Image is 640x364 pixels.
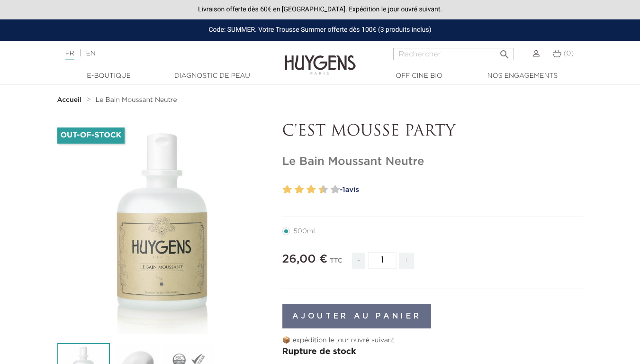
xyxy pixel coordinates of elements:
label: 10 [333,183,340,197]
li: Out-of-Stock [57,127,125,144]
h1: Le Bain Moussant Neutre [282,155,583,169]
div: | [61,48,260,59]
div: TTC [330,251,343,276]
span: - [352,253,365,269]
label: 1 [281,183,284,197]
a: Le Bain Moussant Neutre [96,96,177,104]
input: Quantité [368,252,397,269]
button:  [496,45,513,58]
span: 1 [343,186,345,193]
label: 5 [305,183,308,197]
span: 26,00 € [282,254,328,265]
button: Ajouter au panier [282,304,432,328]
a: Diagnostic de peau [165,71,260,81]
strong: Accueil [57,97,82,103]
input: Rechercher [393,48,514,60]
label: 8 [321,183,328,197]
span: (0) [563,50,574,57]
label: 4 [297,183,304,197]
span: Le Bain Moussant Neutre [96,97,177,103]
i:  [499,46,510,57]
label: 500ml [282,227,326,235]
label: 9 [329,183,332,197]
label: 2 [285,183,292,197]
a: -1avis [337,183,583,197]
p: C'EST MOUSSE PARTY [282,123,583,141]
span: Rupture de stock [282,347,356,356]
a: EN [86,50,95,57]
a: Officine Bio [372,71,467,81]
label: 6 [309,183,316,197]
a: FR [65,50,74,60]
a: E-Boutique [62,71,156,81]
a: Nos engagements [475,71,570,81]
label: 7 [316,183,320,197]
span: + [399,253,414,269]
img: Huygens [285,40,356,76]
p: 📦 expédition le jour ouvré suivant [282,336,583,346]
a: Accueil [57,96,84,104]
label: 3 [293,183,296,197]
